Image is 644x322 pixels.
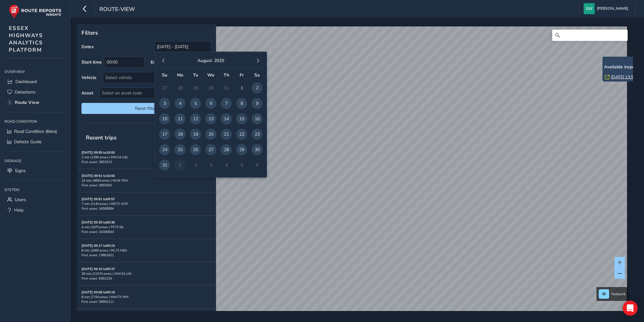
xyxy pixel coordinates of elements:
div: Signage [4,156,66,166]
strong: [DATE] 09:51 to 10:00 [81,173,115,178]
span: First asset: 39902111 [81,299,114,304]
span: 18 [175,129,186,140]
a: Signs [4,166,66,176]
div: Overview [4,67,66,76]
span: 31 [159,160,170,171]
input: Search [552,30,628,41]
a: Defects Guide [4,137,66,147]
span: 5 [190,98,201,109]
a: [DATE] 13:58 [611,74,636,80]
div: System [4,185,66,195]
span: 13 [205,113,216,124]
span: Defects Guide [14,139,42,145]
strong: [DATE] 09:08 to 09:15 [81,290,115,295]
span: 1 [236,82,247,93]
span: Help [14,207,24,213]
div: Road Condition [4,117,66,126]
span: 16 [252,113,263,124]
span: First asset: 3902503 [81,183,112,188]
span: 2 [252,82,263,93]
span: First asset: 24300834 [81,229,114,234]
button: 2025 [214,58,224,64]
span: 28 [221,144,232,155]
div: 2 min | 139 frames | MW24 UJG [81,155,212,160]
span: We [207,72,214,78]
span: 30 [252,144,263,155]
span: 26 [190,144,201,155]
label: Asset [81,90,93,96]
label: Vehicle [81,75,97,81]
strong: [DATE] 09:17 to 09:24 [81,243,115,248]
span: Detections [15,89,36,95]
button: [PERSON_NAME] [584,3,630,14]
span: Road Condition (Beta) [14,128,57,134]
label: Start time [81,59,102,65]
span: 11 [175,113,186,124]
span: First asset: 13801621 [81,253,114,257]
span: Sa [254,72,260,78]
span: 10 [159,113,170,124]
button: August [197,58,212,64]
a: Detections [4,87,66,97]
div: 10 min | 485 frames | MJ19 YDH [81,178,212,183]
a: Help [4,205,66,215]
div: 8 min | 715 frames | MW73 YMY [81,295,212,299]
strong: [DATE] 09:35 to 09:38 [81,220,115,225]
span: 4 [175,98,186,109]
span: route-view [99,5,135,14]
button: Reset filters [81,103,212,114]
span: Tu [193,72,198,78]
span: 15 [236,113,247,124]
span: 29 [236,144,247,155]
canvas: Map [79,26,627,318]
span: Mo [177,72,183,78]
span: 19 [190,129,201,140]
span: 23 [252,129,263,140]
strong: [DATE] 09:59 to 10:00 [81,150,115,155]
span: Dashboard [15,79,37,85]
span: 7 [221,98,232,109]
span: Th [224,72,229,78]
a: Dashboard [4,76,66,87]
span: Select an asset code [100,88,201,98]
span: Route View [15,99,39,105]
span: Su [162,72,167,78]
span: ESSEX HIGHWAYS ANALYTICS PLATFORM [9,25,43,54]
span: 17 [159,129,170,140]
div: 28 min | 2157 frames | MW24 UJG [81,271,212,276]
span: 12 [190,113,201,124]
span: 6 [205,98,216,109]
strong: [DATE] 09:51 to 09:57 [81,197,115,201]
div: 4 min | 197 frames | PF73 0JL [81,225,212,229]
img: diamond-layout [584,3,595,14]
span: First asset: 6301224 [81,276,112,281]
span: 9 [252,98,263,109]
label: Dates [81,44,94,50]
span: First asset: 16508084 [81,206,114,211]
span: 8 [236,98,247,109]
strong: [DATE] 09:10 to 09:37 [81,267,115,271]
a: Route View [4,97,66,108]
a: Road Condition (Beta) [4,126,66,137]
span: Network [611,291,626,297]
span: First asset: 2001513 [81,160,112,164]
span: 24 [159,144,170,155]
div: Open Intercom Messenger [623,301,638,316]
span: 20 [205,129,216,140]
span: 27 [205,144,216,155]
label: End time [151,59,169,65]
span: [PERSON_NAME] [597,3,628,14]
div: 7 min | 214 frames | MD72 UCR [81,201,212,206]
span: Reset filters [86,105,207,111]
span: 21 [221,129,232,140]
span: 3 [159,98,170,109]
span: 25 [175,144,186,155]
p: Filters [81,29,212,37]
span: 22 [236,129,247,140]
img: rr logo [9,4,61,19]
div: Select vehicle [103,72,201,83]
div: 8 min | 346 frames | ML73 NBA [81,248,212,253]
span: Signs [15,168,26,174]
span: Recent trips [81,129,121,146]
span: 14 [221,113,232,124]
